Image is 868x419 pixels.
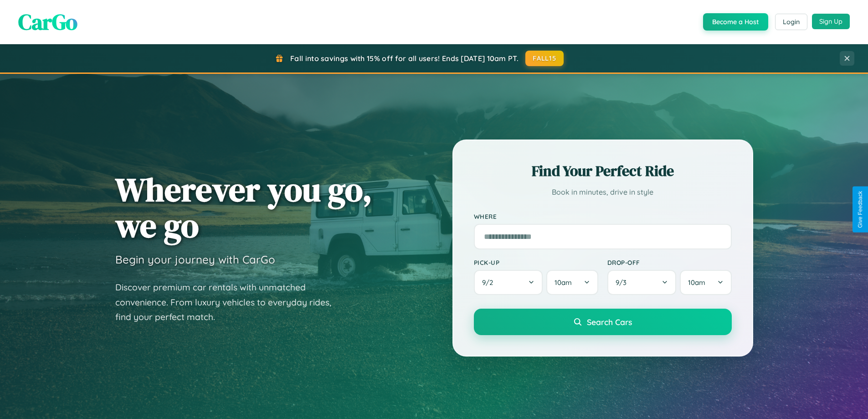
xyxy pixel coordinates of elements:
span: 9 / 3 [616,278,631,287]
button: 10am [546,270,598,295]
span: 10am [688,278,705,287]
p: Discover premium car rentals with unmatched convenience. From luxury vehicles to everyday rides, ... [115,280,343,325]
span: Fall into savings with 15% off for all users! Ends [DATE] 10am PT. [290,54,519,63]
span: 10am [555,278,572,287]
button: Become a Host [703,13,768,31]
span: Search Cars [587,317,632,327]
h2: Find Your Perfect Ride [474,161,732,181]
label: Where [474,212,732,220]
button: 10am [680,270,731,295]
div: Give Feedback [857,191,863,228]
label: Pick-up [474,259,598,266]
button: 9/3 [607,270,677,295]
h3: Begin your journey with CarGo [115,253,275,266]
span: 9 / 2 [482,278,498,287]
p: Book in minutes, drive in style [474,186,732,199]
button: Search Cars [474,309,732,335]
span: CarGo [18,7,77,37]
label: Drop-off [607,259,732,266]
button: Login [775,14,807,30]
button: Sign Up [812,14,850,29]
h1: Wherever you go, we go [115,171,372,243]
button: FALL15 [525,51,564,66]
button: 9/2 [474,270,543,295]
